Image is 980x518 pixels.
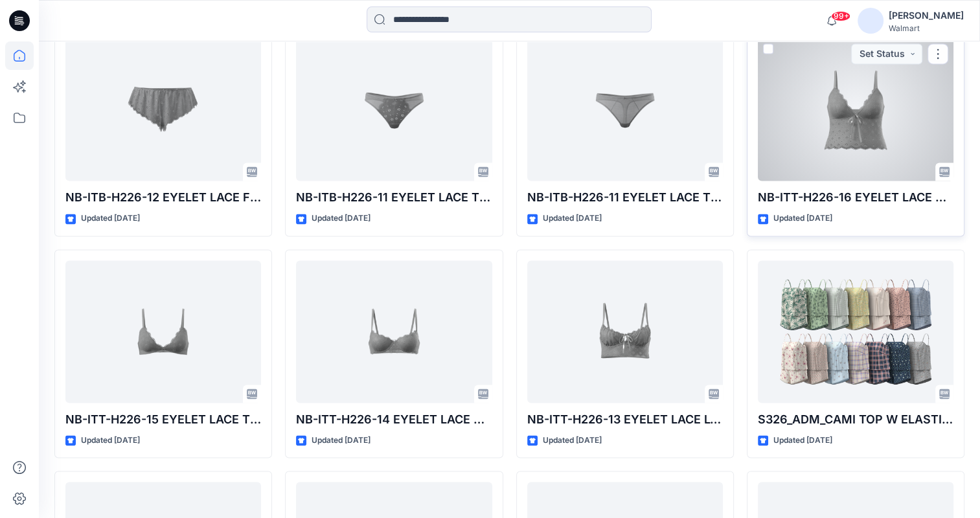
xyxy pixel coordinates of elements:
[65,188,261,207] p: NB-ITB-H226-12 EYELET LACE FLUTTER SHORT
[296,411,492,429] p: NB-ITT-H226-14 EYELET LACE BALCONETTE
[527,38,723,181] a: NB-ITB-H226-11 EYELET LACE THONG 2PK - MESH
[858,8,883,34] img: avatar
[81,212,140,225] p: Updated [DATE]
[65,411,261,429] p: NB-ITT-H226-15 EYELET LACE TRIANGLE BRALETTE
[296,38,492,181] a: NB-ITB-H226-11 EYELET LACE THONG 2PK - LACE
[527,188,723,207] p: NB-ITB-H226-11 EYELET LACE THONG 2PK - MESH
[758,188,953,207] p: NB-ITT-H226-16 EYELET LACE CAMI
[296,188,492,207] p: NB-ITB-H226-11 EYELET LACE THONG 2PK - LACE
[527,411,723,429] p: NB-ITT-H226-13 EYELET LACE LONG LINE
[65,38,261,181] a: NB-ITB-H226-12 EYELET LACE FLUTTER SHORT
[831,11,850,21] span: 99+
[758,411,953,429] p: S326_ADM_CAMI TOP W ELASTIC PICOT TRIM SHORT SET
[773,212,832,225] p: Updated [DATE]
[543,212,602,225] p: Updated [DATE]
[758,260,953,403] a: S326_ADM_CAMI TOP W ELASTIC PICOT TRIM SHORT SET
[543,434,602,447] p: Updated [DATE]
[773,434,832,447] p: Updated [DATE]
[81,434,140,447] p: Updated [DATE]
[758,38,953,181] a: NB-ITT-H226-16 EYELET LACE CAMI
[312,212,370,225] p: Updated [DATE]
[527,260,723,403] a: NB-ITT-H226-13 EYELET LACE LONG LINE
[889,8,964,23] div: [PERSON_NAME]
[65,260,261,403] a: NB-ITT-H226-15 EYELET LACE TRIANGLE BRALETTE
[296,260,492,403] a: NB-ITT-H226-14 EYELET LACE BALCONETTE
[312,434,370,447] p: Updated [DATE]
[889,23,964,33] div: Walmart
